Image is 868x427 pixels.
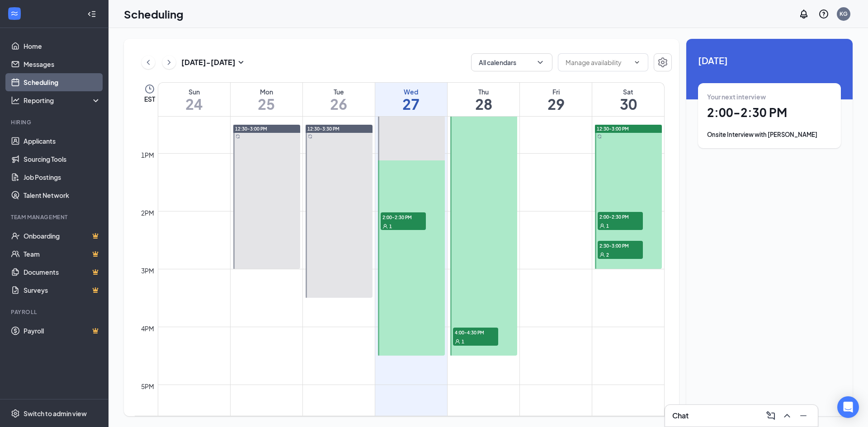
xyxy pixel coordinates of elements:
[24,227,101,245] a: OnboardingCrown
[307,126,340,132] span: 12:30-3:30 PM
[124,6,184,22] h1: Scheduling
[11,118,99,126] div: Hiring
[158,83,230,116] a: August 24, 2025
[142,56,155,69] button: ChevronLeft
[24,55,101,73] a: Messages
[24,96,101,105] div: Reporting
[162,56,176,69] button: ChevronRight
[448,87,519,96] div: Thu
[782,410,793,421] svg: ChevronUp
[698,53,841,67] span: [DATE]
[462,338,464,345] span: 1
[606,223,609,229] span: 1
[236,57,246,68] svg: SmallChevronDown
[139,150,156,160] div: 1pm
[139,381,156,391] div: 5pm
[231,96,302,112] h1: 25
[707,130,832,139] div: Onsite Interview with [PERSON_NAME]
[382,224,388,229] svg: User
[303,96,375,112] h1: 26
[139,208,156,218] div: 2pm
[24,263,101,281] a: DocumentsCrown
[11,308,99,316] div: Payroll
[672,411,689,421] h3: Chat
[11,409,20,418] svg: Settings
[24,245,101,263] a: TeamCrown
[597,134,602,139] svg: Sync
[764,408,778,423] button: ComposeMessage
[606,252,609,258] span: 2
[24,73,101,91] a: Scheduling
[818,9,829,19] svg: QuestionInfo
[236,134,240,139] svg: Sync
[24,281,101,299] a: SurveysCrown
[599,252,605,258] svg: User
[303,87,375,96] div: Tue
[308,134,312,139] svg: Sync
[24,322,101,340] a: PayrollCrown
[144,84,155,94] svg: Clock
[303,83,375,116] a: August 26, 2025
[375,83,447,116] a: August 27, 2025
[592,83,664,116] a: August 30, 2025
[11,213,99,221] div: Team Management
[144,94,155,103] span: EST
[375,96,447,112] h1: 27
[536,58,545,67] svg: ChevronDown
[798,9,809,19] svg: Notifications
[144,57,153,68] svg: ChevronLeft
[139,266,156,276] div: 3pm
[566,57,630,67] input: Manage availability
[599,223,605,229] svg: User
[24,168,101,186] a: Job Postings
[520,96,592,112] h1: 29
[235,126,267,132] span: 12:30-3:00 PM
[87,9,96,19] svg: Collapse
[654,53,672,71] button: Settings
[471,53,552,71] button: All calendarsChevronDown
[165,57,174,68] svg: ChevronRight
[598,241,643,250] span: 2:30-3:00 PM
[707,92,832,101] div: Your next interview
[633,59,641,66] svg: ChevronDown
[592,96,664,112] h1: 30
[181,57,236,67] h3: [DATE] - [DATE]
[780,408,794,423] button: ChevronUp
[139,324,156,333] div: 4pm
[231,83,302,116] a: August 25, 2025
[840,10,848,18] div: KG
[448,96,519,112] h1: 28
[520,83,592,116] a: August 29, 2025
[597,126,629,132] span: 12:30-3:00 PM
[765,410,776,421] svg: ComposeMessage
[657,57,668,68] svg: Settings
[455,339,460,344] svg: User
[592,87,664,96] div: Sat
[231,87,302,96] div: Mon
[796,408,811,423] button: Minimize
[24,186,101,204] a: Talent Network
[158,96,230,112] h1: 24
[24,150,101,168] a: Sourcing Tools
[598,212,643,221] span: 2:00-2:30 PM
[24,409,87,418] div: Switch to admin view
[381,212,426,221] span: 2:00-2:30 PM
[10,9,19,18] svg: WorkstreamLogo
[158,87,230,96] div: Sun
[389,223,392,230] span: 1
[837,396,859,418] div: Open Intercom Messenger
[24,132,101,150] a: Applicants
[24,37,101,55] a: Home
[798,410,809,421] svg: Minimize
[707,105,832,120] h1: 2:00 - 2:30 PM
[11,96,20,105] svg: Analysis
[453,328,498,337] span: 4:00-4:30 PM
[375,87,447,96] div: Wed
[520,87,592,96] div: Fri
[448,83,519,116] a: August 28, 2025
